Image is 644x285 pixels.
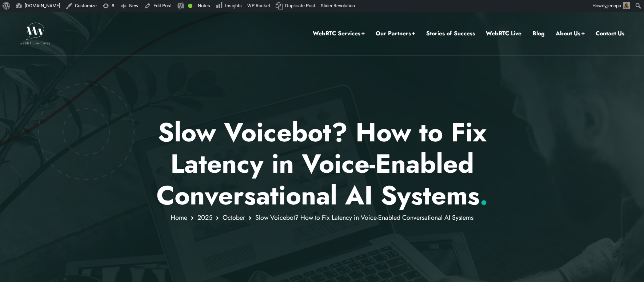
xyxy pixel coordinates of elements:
a: Contact Us [596,29,624,38]
h1: Slow Voicebot? How to Fix Latency in Voice-Enabled Conversational AI Systems [109,117,535,211]
span: Slider Revolution [321,3,355,8]
a: Stories of Success [426,29,475,38]
a: About Us [556,29,585,38]
span: . [480,176,488,214]
a: Blog [532,29,545,38]
a: Our Partners [376,29,415,38]
span: Slow Voicebot? How to Fix Latency in Voice-Enabled Conversational AI Systems [255,213,473,222]
span: jenopp [607,3,621,8]
a: WebRTC Live [486,29,521,38]
a: 2025 [197,213,212,222]
a: Home [171,213,187,222]
a: October [223,213,245,222]
div: Good [188,4,192,8]
a: WebRTC Services [313,29,365,38]
img: WebRTC.ventures [20,23,51,44]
